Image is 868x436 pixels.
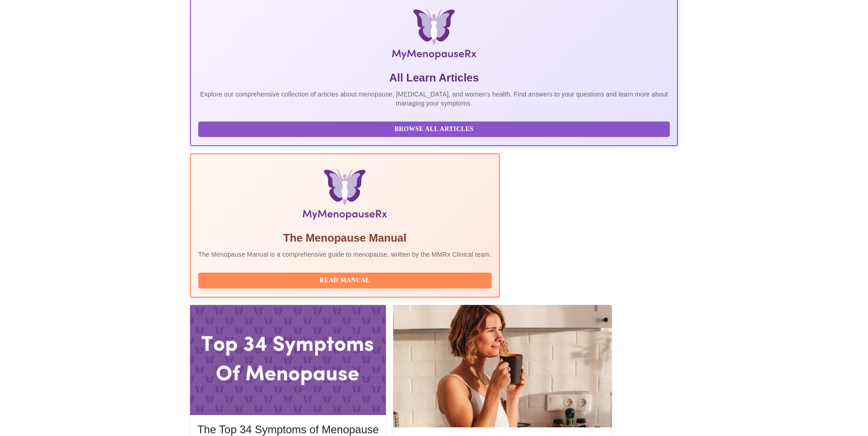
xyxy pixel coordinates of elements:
[198,125,672,132] a: Browse All Articles
[198,122,670,137] button: Browse All Articles
[207,124,661,135] span: Browse All Articles
[272,9,596,63] img: MyMenopauseRx Logo
[198,71,670,85] h5: All Learn Articles
[198,231,492,245] h5: The Menopause Manual
[198,250,492,259] p: The Menopause Manual is a comprehensive guide to menopause, written by the MMRx Clinical team.
[198,90,670,108] p: Explore our comprehensive collection of articles about menopause, [MEDICAL_DATA], and women's hea...
[198,276,494,284] a: Read Manual
[198,273,492,289] button: Read Manual
[245,169,445,223] img: Menopause Manual
[207,275,483,286] span: Read Manual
